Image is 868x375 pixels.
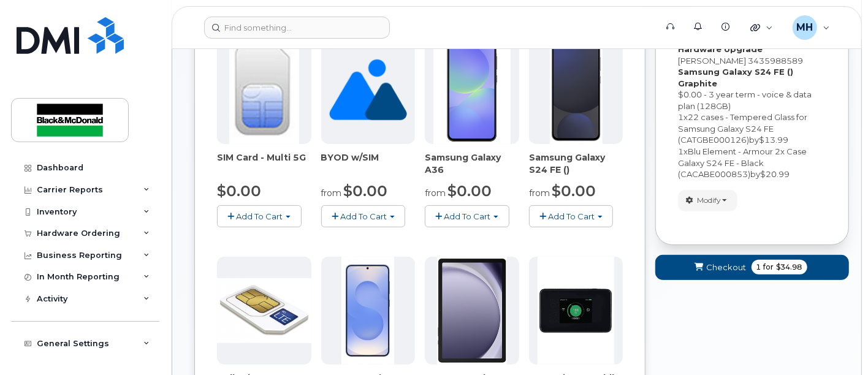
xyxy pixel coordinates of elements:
button: Add To Cart [425,205,509,227]
small: from [529,187,550,199]
span: Checkout [707,262,747,273]
button: Checkout 1 for $34.98 [655,255,849,280]
button: Add To Cart [529,205,614,227]
img: 00D627D4-43E9-49B7-A367-2C99342E128C.jpg [229,36,299,144]
button: Add To Cart [217,205,302,227]
span: 1 [678,146,683,156]
small: from [321,187,342,199]
small: from [425,187,446,199]
span: Add To Cart [548,211,595,221]
img: phone23884.JPG [437,257,508,365]
span: for [761,262,777,273]
img: phone23817.JPG [341,257,394,365]
div: Samsung Galaxy S24 FE () [529,151,623,176]
span: 1 [756,262,761,273]
img: phone23929.JPG [550,36,603,144]
input: Find something... [204,17,390,39]
span: $13.99 [759,135,788,145]
img: phone23268.JPG [538,257,615,365]
div: Quicklinks [742,15,782,40]
button: Modify [678,190,737,211]
strong: Graphite [678,78,717,88]
img: phone23886.JPG [433,36,511,144]
strong: Samsung Galaxy S24 FE () [678,67,793,77]
span: 1 [678,112,683,122]
span: Modify [697,195,721,206]
div: x by [678,146,826,180]
span: $20.99 [760,169,790,179]
span: [PERSON_NAME] [678,56,746,66]
strong: Hardware Upgrade [678,44,763,54]
div: SIM Card - Multi 5G [217,151,311,176]
div: x by [678,112,826,146]
button: Add To Cart [321,205,406,227]
span: $0.00 [447,182,492,200]
div: BYOD w/SIM [321,151,416,176]
span: $0.00 [344,182,388,200]
span: Add To Cart [236,211,283,221]
span: $34.98 [777,262,802,273]
img: no_image_found-2caef05468ed5679b831cfe6fc140e25e0c280774317ffc20a367ab7fd17291e.png [329,36,407,144]
span: 22 cases - Tempered Glass for Samsung Galaxy S24 FE (CATGBE000126) [678,112,807,145]
span: 3435988589 [748,56,803,66]
div: Maria Hatzopoulos [784,15,839,40]
span: Add To Cart [444,211,490,221]
span: Blu Element - Armour 2x Case Galaxy S24 FE - Black (CACABE000853) [678,146,807,179]
span: Add To Cart [340,211,387,221]
span: MH [796,20,813,35]
div: $0.00 - 3 year term - voice & data plan (128GB) [678,89,826,112]
span: $0.00 [217,182,261,200]
div: Samsung Galaxy A36 [425,151,519,176]
span: $0.00 [552,182,596,200]
img: phone23274.JPG [217,278,311,343]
